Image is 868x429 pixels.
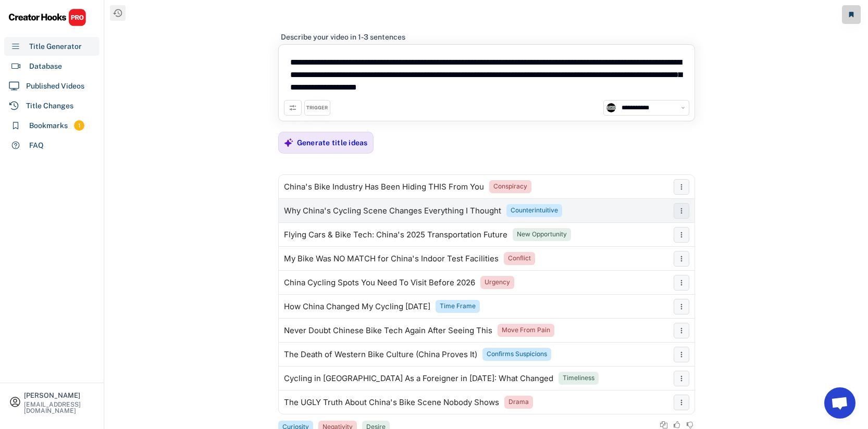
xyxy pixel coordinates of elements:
div: Database [29,61,62,72]
div: Drama [509,398,529,407]
img: CHPRO%20Logo.svg [8,8,86,27]
div: China Cycling Spots You Need To Visit Before 2026 [284,279,475,287]
a: Open chat [824,387,855,419]
div: Confirms Suspicions [487,350,547,359]
img: channels4_profile.jpg [606,103,616,112]
div: Urgency [485,278,510,287]
div: Why China's Cycling Scene Changes Everything I Thought [284,207,501,215]
div: Conflict [508,254,531,263]
div: TRIGGER [306,105,328,111]
div: Move From Pain [502,326,550,335]
div: Cycling in [GEOGRAPHIC_DATA] As a Foreigner in [DATE]: What Changed [284,374,553,383]
div: The Death of Western Bike Culture (China Proves It) [284,350,477,359]
div: 1 [74,121,84,130]
div: [EMAIL_ADDRESS][DOMAIN_NAME] [24,401,95,414]
div: My Bike Was NO MATCH for China's Indoor Test Facilities [284,255,499,263]
div: Never Doubt Chinese Bike Tech Again After Seeing This [284,326,492,335]
div: Generate title ideas [297,138,368,147]
div: FAQ [29,140,44,151]
div: Bookmarks [29,120,68,131]
div: How China Changed My Cycling [DATE] [284,302,430,311]
div: Title Changes [26,100,73,111]
div: [PERSON_NAME] [24,392,95,399]
div: Published Videos [26,81,84,92]
div: Conspiracy [493,182,527,191]
div: Counterintuitive [511,206,558,215]
div: China's Bike Industry Has Been Hiding THIS From You [284,183,484,191]
div: Flying Cars & Bike Tech: China's 2025 Transportation Future [284,231,507,239]
div: Describe your video in 1-3 sentences [281,32,405,42]
div: Title Generator [29,41,82,52]
div: The UGLY Truth About China's Bike Scene Nobody Shows [284,398,499,407]
div: Timeliness [563,374,594,383]
div: New Opportunity [517,230,567,239]
div: Time Frame [440,302,476,311]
